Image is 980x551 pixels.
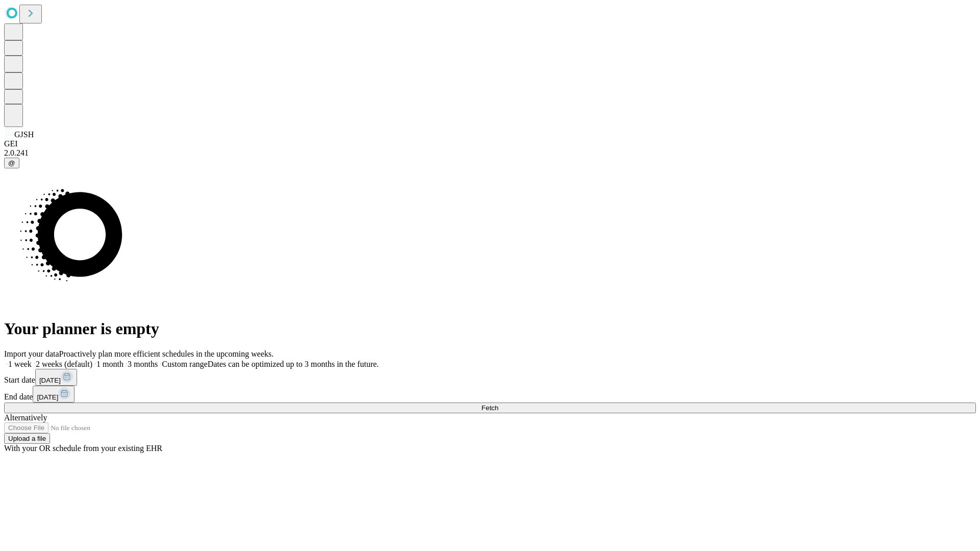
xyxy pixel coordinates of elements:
div: End date [4,386,976,403]
button: @ [4,158,19,168]
h1: Your planner is empty [4,319,976,338]
div: 2.0.241 [4,148,976,158]
span: 1 month [96,360,124,368]
span: 1 week [8,360,32,368]
span: Fetch [481,404,498,412]
span: [DATE] [37,393,58,401]
div: GEI [4,139,976,148]
span: GJSH [14,130,34,139]
div: Start date [4,369,976,386]
span: @ [8,159,15,167]
span: Proactively plan more efficient schedules in the upcoming weeks. [59,349,274,358]
button: Fetch [4,403,976,413]
span: Alternatively [4,413,47,422]
span: Dates can be optimized up to 3 months in the future. [208,360,379,368]
span: Import your data [4,349,59,358]
button: [DATE] [33,386,75,403]
span: With your OR schedule from your existing EHR [4,444,162,453]
button: [DATE] [35,369,77,386]
span: 3 months [128,360,158,368]
span: [DATE] [39,377,61,384]
button: Upload a file [4,433,50,444]
span: 2 weeks (default) [36,360,92,368]
span: Custom range [162,360,207,368]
